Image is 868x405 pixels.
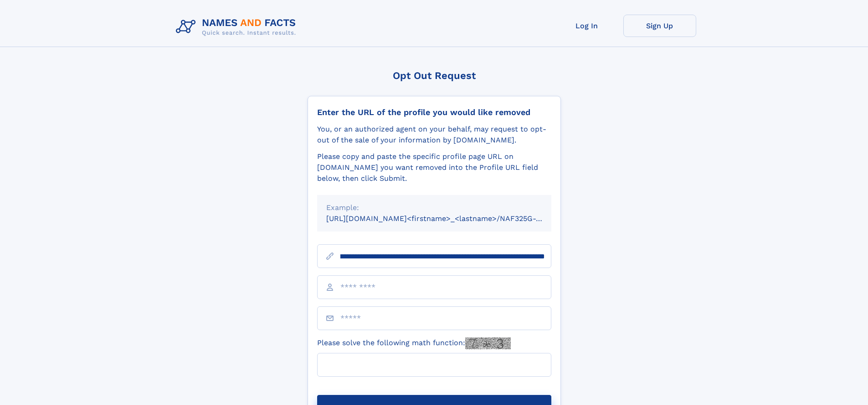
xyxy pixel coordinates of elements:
[317,107,551,117] div: Enter the URL of the profile you would like removed
[308,70,561,81] div: Opt Out Request
[317,337,511,349] label: Please solve the following math function:
[317,151,551,184] div: Please copy and paste the specific profile page URL on [DOMAIN_NAME] you want removed into the Pr...
[317,124,551,146] div: You, or an authorized agent on your behalf, may request to opt-out of the sale of your informatio...
[326,202,542,213] div: Example:
[550,15,623,37] a: Log In
[172,15,303,39] img: Logo Names and Facts
[326,214,569,223] small: [URL][DOMAIN_NAME]<firstname>_<lastname>/NAF325G-xxxxxxxx
[623,15,696,37] a: Sign Up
